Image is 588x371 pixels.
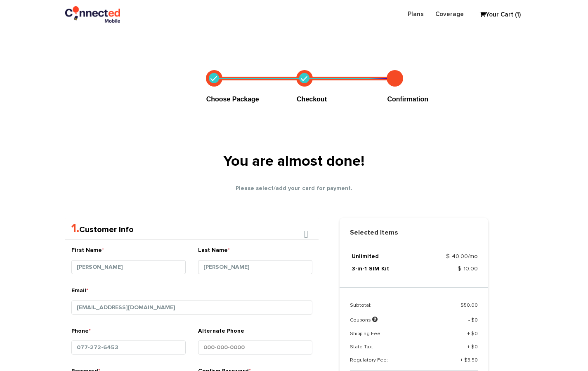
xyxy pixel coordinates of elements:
[437,315,478,330] td: - $
[475,318,478,323] span: 0
[71,340,186,355] input: 000-000-0000
[387,96,428,103] span: Confirmation
[352,266,389,272] a: 3-in-1 SIM Kit
[402,6,430,22] a: Plans
[430,6,470,22] a: Coverage
[468,358,478,363] span: 3.50
[162,154,426,170] h1: You are almost done!
[71,222,79,235] span: 1.
[464,303,478,308] span: 50.00
[340,228,488,237] strong: Selected Items
[71,327,91,339] label: Phone
[350,315,437,330] td: Coupons
[206,96,259,103] span: Choose Package
[415,264,478,277] td: $ 10.00
[71,246,104,258] label: First Name
[437,357,478,371] td: + $
[65,184,523,193] p: Please select/add your card for payment.
[415,252,478,264] td: $ 40.00/mo
[297,96,327,103] span: Checkout
[350,344,437,357] td: State Tax:
[437,302,478,315] td: $
[350,331,437,344] td: Shipping Fee:
[198,327,244,338] label: Alternate Phone
[476,9,517,21] a: Your Cart (1)
[350,357,437,371] td: Regulatory Fee:
[71,286,88,298] label: Email
[198,340,312,355] input: 000-000-0000
[352,254,379,259] a: Unlimited
[437,331,478,344] td: + $
[350,302,437,315] td: Subtotal:
[71,225,134,234] a: 1.Customer Info
[475,331,478,336] span: 0
[475,345,478,350] span: 0
[437,344,478,357] td: + $
[492,275,588,371] iframe: Chat Widget
[198,246,230,258] label: Last Name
